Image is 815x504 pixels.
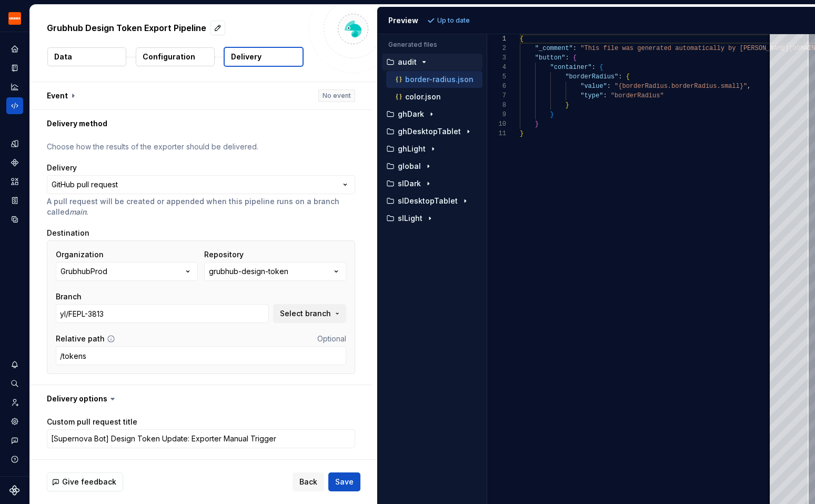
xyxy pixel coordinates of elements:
div: 10 [487,119,506,129]
div: 11 [487,129,506,138]
label: Custom pull request title [47,417,137,427]
div: 2 [487,44,506,53]
span: "button" [535,54,566,62]
button: Give feedback [47,472,123,491]
button: Notifications [6,356,23,373]
button: GrubhubProd [56,262,198,281]
button: Back [293,472,324,491]
p: Up to date [437,16,470,25]
label: Repository [204,249,244,260]
div: 3 [487,53,506,63]
span: { [573,54,577,62]
span: "{borderRadius.borderRadius.small}" [615,83,747,90]
div: 6 [487,82,506,91]
span: "type" [580,92,603,99]
span: Give feedback [62,477,116,487]
span: : [565,54,569,62]
i: main [69,207,86,216]
button: ghDesktopTablet [382,126,482,137]
span: "borderRadius" [565,73,618,80]
textarea: [Supernova Bot] Design Token Update: Exporter Manual Trigger [47,429,355,448]
div: GrubhubProd [61,266,107,277]
span: } [520,130,524,137]
p: color.json [405,93,441,101]
input: Enter a branch name or select a branch [56,304,269,323]
span: "This file was generated automatically by [PERSON_NAME] [580,45,789,52]
div: 8 [487,100,506,110]
label: Custom pull request description [47,459,165,469]
div: Storybook stories [6,192,23,209]
button: Search ⌘K [6,375,23,392]
button: slDesktopTablet [382,195,482,207]
button: Configuration [136,47,215,66]
span: { [626,73,629,80]
a: Analytics [6,78,23,95]
p: slDark [398,179,421,188]
button: Save [328,472,360,491]
a: Invite team [6,394,23,411]
a: Data sources [6,211,23,228]
p: Generated files [388,41,476,49]
span: Save [335,477,354,487]
button: slLight [382,213,482,224]
div: Assets [6,173,23,190]
span: : [592,64,596,71]
span: "borderRadius" [611,92,664,99]
p: Configuration [143,52,195,62]
button: grubhub-design-token [204,262,346,281]
span: { [520,35,524,43]
span: { [599,64,603,71]
a: Documentation [6,59,23,76]
span: "_comment" [535,45,573,52]
p: ghDesktopTablet [398,127,461,136]
button: global [382,160,482,172]
div: 7 [487,91,506,100]
p: global [398,162,421,170]
span: } [550,111,554,118]
div: 4 [487,63,506,72]
button: slDark [382,178,482,189]
span: , [747,83,751,90]
p: ghLight [398,145,426,153]
div: grubhub-design-token [209,266,288,277]
p: Delivery [231,52,261,62]
span: : [618,73,622,80]
span: Back [299,477,317,487]
div: Settings [6,413,23,430]
span: : [607,83,610,90]
a: Code automation [6,97,23,114]
span: : [603,92,607,99]
span: } [535,120,539,128]
a: Design tokens [6,135,23,152]
span: "container" [550,64,591,71]
div: 9 [487,110,506,119]
label: Delivery [47,163,77,173]
button: Delivery [224,47,304,67]
p: border-radius.json [405,75,474,84]
button: ghDark [382,108,482,120]
span: Optional [317,334,346,343]
p: Grubhub Design Token Export Pipeline [47,22,206,34]
img: 4e8d6f31-f5cf-47b4-89aa-e4dec1dc0822.png [8,12,21,25]
span: } [565,102,569,109]
div: Home [6,41,23,57]
button: audit [382,56,482,68]
a: Components [6,154,23,171]
p: slDesktopTablet [398,197,458,205]
button: Contact support [6,432,23,449]
div: 5 [487,72,506,82]
button: color.json [386,91,482,103]
p: slLight [398,214,422,223]
div: Preview [388,15,418,26]
span: : [573,45,577,52]
span: Select branch [280,308,331,319]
